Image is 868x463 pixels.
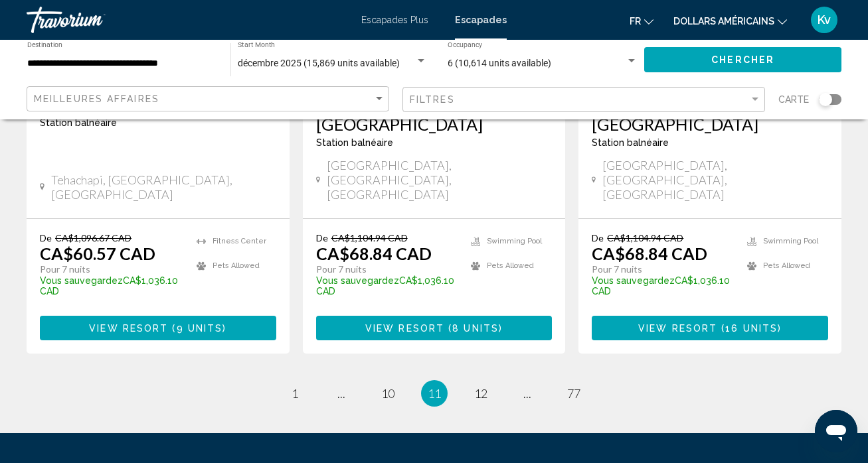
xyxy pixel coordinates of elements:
span: Station balnéaire [40,117,117,128]
button: View Resort(9 units) [40,316,276,340]
p: Pour 7 nuits [40,263,183,275]
span: [GEOGRAPHIC_DATA], [GEOGRAPHIC_DATA], [GEOGRAPHIC_DATA] [602,158,828,202]
button: View Resort(16 units) [592,316,828,340]
span: View Resort [365,323,444,334]
p: Pour 7 nuits [592,263,734,275]
span: 16 units [725,323,778,334]
span: Pets Allowed [213,261,260,270]
span: View Resort [638,323,717,334]
a: Travorium [27,7,348,33]
span: 11 [428,386,441,401]
span: De [316,232,328,243]
span: View Resort [89,323,168,334]
button: Chercher [644,47,841,72]
span: 10 [381,386,394,401]
font: fr [630,16,641,27]
span: De [40,232,52,243]
span: Pets Allowed [487,261,534,270]
span: décembre 2025 (15,869 units available) [238,58,400,68]
span: Swimming Pool [487,237,542,245]
span: 77 [567,386,580,401]
span: Pets Allowed [763,261,810,270]
span: Vous sauvegardez [316,275,399,286]
span: ( ) [168,323,226,334]
p: CA$68.84 CAD [316,243,432,263]
a: Escapades [455,15,507,25]
font: dollars américains [673,16,774,27]
button: Menu utilisateur [807,6,841,34]
span: Filtres [410,94,455,105]
span: Station balnéaire [316,137,393,148]
span: Carte [778,90,809,109]
ul: Pagination [27,380,841,407]
button: View Resort(8 units) [316,316,553,340]
p: CA$1,036.10 CAD [40,275,183,297]
span: Meilleures affaires [34,94,159,104]
p: CA$1,036.10 CAD [316,275,458,297]
span: CA$1,104.94 CAD [331,232,408,243]
span: ... [523,386,531,401]
p: CA$68.84 CAD [592,243,707,263]
span: [GEOGRAPHIC_DATA], [GEOGRAPHIC_DATA], [GEOGRAPHIC_DATA] [327,158,553,202]
span: ( ) [444,323,503,334]
p: CA$60.57 CAD [40,243,155,263]
span: 12 [474,386,487,401]
span: 8 units [452,323,499,334]
span: Vous sauvegardez [592,275,675,286]
button: Changer de langue [630,11,653,31]
span: Tehachapi, [GEOGRAPHIC_DATA], [GEOGRAPHIC_DATA] [51,172,276,202]
span: ( ) [717,323,782,334]
mat-select: Sort by [34,94,385,105]
span: CA$1,104.94 CAD [607,232,683,243]
button: Changer de devise [673,11,787,31]
span: De [592,232,604,243]
span: ... [337,386,345,401]
span: 1 [292,386,298,401]
span: Chercher [711,55,774,66]
p: Pour 7 nuits [316,263,458,275]
span: Swimming Pool [763,237,818,245]
iframe: Bouton de lancement de la fenêtre de messagerie [815,410,857,452]
span: 6 (10,614 units available) [448,58,551,68]
span: Vous sauvegardez [40,275,123,286]
font: Kv [818,13,831,27]
span: Station balnéaire [592,137,669,148]
p: CA$1,036.10 CAD [592,275,734,297]
a: Escapades Plus [361,15,428,25]
span: 9 units [177,323,223,334]
button: Filter [402,86,765,113]
span: CA$1,096.67 CAD [55,232,131,243]
span: Fitness Center [213,237,266,245]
